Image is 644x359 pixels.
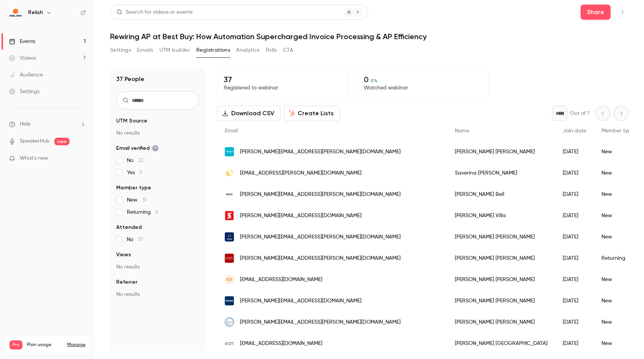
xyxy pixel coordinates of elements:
button: Polls [266,44,277,56]
a: SpeakerHub [20,137,50,145]
span: Name [455,128,469,133]
div: [PERSON_NAME] [PERSON_NAME] [447,290,555,311]
div: [DATE] [555,290,594,311]
span: Member type [601,128,634,133]
span: Email verified [116,145,159,152]
p: 37 [224,75,342,84]
div: New [594,162,642,184]
img: unlv.edu [225,254,234,263]
div: [PERSON_NAME] [PERSON_NAME] [447,226,555,248]
span: 0 % [371,78,377,83]
div: [PERSON_NAME] [PERSON_NAME] [447,269,555,290]
div: Videos [9,54,36,62]
span: 37 [138,237,143,242]
div: Search for videos or events [117,8,193,16]
span: [EMAIL_ADDRESS][DOMAIN_NAME] [240,276,322,284]
div: New [594,226,642,248]
div: [DATE] [555,184,594,205]
div: [PERSON_NAME] [GEOGRAPHIC_DATA] [447,333,555,354]
div: New [594,333,642,354]
div: New [594,205,642,226]
span: Yes [127,169,142,176]
span: Email [225,128,238,133]
div: [PERSON_NAME] Villa [447,205,555,226]
div: Audience [9,71,43,79]
span: [PERSON_NAME][EMAIL_ADDRESS][DOMAIN_NAME] [240,297,361,305]
div: [PERSON_NAME] Bell [447,184,555,205]
div: [DATE] [555,141,594,162]
div: New [594,141,642,162]
span: Attended [116,224,142,231]
button: Share [581,5,611,20]
button: CTA [283,44,293,56]
span: Join date [563,128,586,133]
p: No results [116,263,199,271]
span: UTM Source [116,117,147,125]
span: [PERSON_NAME][EMAIL_ADDRESS][PERSON_NAME][DOMAIN_NAME] [240,233,401,241]
iframe: Noticeable Trigger [77,155,86,162]
span: [PERSON_NAME][EMAIL_ADDRESS][PERSON_NAME][DOMAIN_NAME] [240,254,401,262]
div: Events [9,38,35,45]
p: Registered to webinar [224,84,342,92]
div: [PERSON_NAME] [PERSON_NAME] [447,311,555,333]
div: [DATE] [555,311,594,333]
button: Registrations [196,44,230,56]
span: Pro [9,340,22,349]
span: Help [20,120,31,128]
span: KX [227,276,232,283]
button: Settings [110,44,131,56]
div: [DATE] [555,248,594,269]
img: scotiabank.com [225,211,234,220]
a: Manage [67,342,85,348]
span: [EMAIL_ADDRESS][PERSON_NAME][DOMAIN_NAME] [240,169,361,177]
div: [DATE] [555,205,594,226]
div: New [594,269,642,290]
span: What's new [20,154,48,162]
div: Settings [9,88,39,95]
button: Download CSV [217,106,281,121]
span: Plan usage [27,342,63,348]
span: No [127,157,143,164]
button: Emails [137,44,153,56]
div: New [594,184,642,205]
h6: Relish [28,9,43,16]
span: [PERSON_NAME][EMAIL_ADDRESS][DOMAIN_NAME] [240,212,361,220]
img: boehringer-ingelheim.com [225,342,234,345]
div: [PERSON_NAME] [PERSON_NAME] [447,248,555,269]
img: huntsman.com [225,296,234,305]
div: [DATE] [555,162,594,184]
span: Member type [116,184,151,192]
div: [DATE] [555,333,594,354]
div: Returning [594,248,642,269]
span: 32 [138,158,143,163]
p: 0 [364,75,482,84]
span: No [127,236,143,243]
span: Referrer [116,278,137,286]
p: No results [116,129,199,137]
span: [PERSON_NAME][EMAIL_ADDRESS][PERSON_NAME][DOMAIN_NAME] [240,318,401,326]
h1: 37 People [116,75,144,84]
div: [PERSON_NAME] [PERSON_NAME] [447,141,555,162]
button: Create Lists [284,106,340,121]
span: New [127,196,147,204]
span: 31 [142,197,147,203]
p: Watched webinar [364,84,482,92]
span: [EMAIL_ADDRESS][DOMAIN_NAME] [240,340,322,348]
div: New [594,290,642,311]
span: Views [116,251,131,259]
span: [PERSON_NAME][EMAIL_ADDRESS][PERSON_NAME][DOMAIN_NAME] [240,148,401,156]
li: help-dropdown-opener [9,120,86,128]
span: 6 [155,210,158,215]
span: Returning [127,208,158,216]
div: New [594,311,642,333]
img: Relish [9,6,22,19]
h1: Rewiring AP at Best Buy: How Automation Supercharged Invoice Processing & AP Efficiency [110,32,629,41]
div: [DATE] [555,269,594,290]
button: Analytics [236,44,260,56]
p: No results [116,291,199,298]
div: Saverina [PERSON_NAME] [447,162,555,184]
div: [DATE] [555,226,594,248]
section: facet-groups [116,117,199,298]
img: mrcooper.com [225,147,234,156]
img: thryv.com [225,190,234,199]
